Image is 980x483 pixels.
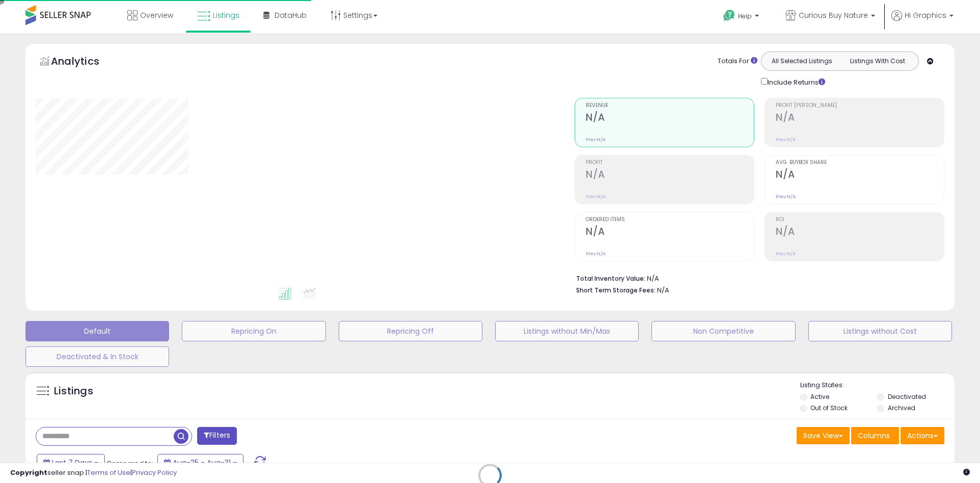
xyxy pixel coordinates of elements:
h2: N/A [586,226,754,239]
button: Non Competitive [651,321,795,341]
small: Prev: N/A [776,251,796,257]
span: Curious Buy Nature [799,10,868,20]
span: Listings [213,10,239,20]
small: Prev: N/A [586,251,606,257]
button: Repricing On [182,321,325,341]
button: Listings without Cost [808,321,952,341]
span: Hi Graphics [905,10,946,20]
button: Deactivated & In Stock [25,346,169,367]
b: Total Inventory Value: [576,274,645,283]
button: All Selected Listings [764,55,840,68]
div: Totals For [718,57,757,66]
strong: Copyright [10,468,47,477]
h2: N/A [586,112,754,125]
h2: N/A [776,112,944,125]
span: Profit [PERSON_NAME] [776,103,944,109]
button: Listings without Min/Max [495,321,639,341]
span: Overview [140,10,173,20]
span: Revenue [586,103,754,109]
span: N/A [657,285,669,295]
button: Listings With Cost [839,55,915,68]
div: Include Returns [753,76,837,88]
b: Short Term Storage Fees: [576,286,656,294]
div: seller snap | | [10,468,177,478]
span: DataHub [275,10,307,20]
span: Help [738,12,752,20]
li: N/A [576,272,937,284]
a: Hi Graphics [891,10,954,33]
i: Get Help [723,9,736,22]
button: Repricing Off [339,321,482,341]
span: Ordered Items [586,217,754,223]
h2: N/A [776,226,944,239]
small: Prev: N/A [586,137,606,143]
span: Avg. Buybox Share [776,160,944,166]
small: Prev: N/A [776,137,796,143]
span: Profit [586,160,754,166]
small: Prev: N/A [586,194,606,200]
button: Default [25,321,169,341]
h5: Analytics [51,54,119,71]
h2: N/A [586,169,754,182]
span: ROI [776,217,944,223]
a: Help [715,2,769,33]
small: Prev: N/A [776,194,796,200]
h2: N/A [776,169,944,182]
